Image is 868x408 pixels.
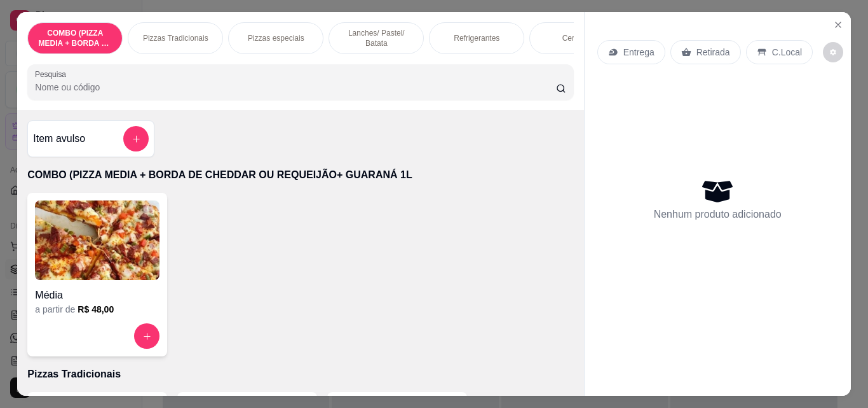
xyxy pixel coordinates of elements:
p: Retirada [696,46,730,59]
p: Pizzas Tradicionais [27,367,573,382]
input: Pesquisa [35,81,556,94]
h6: R$ 48,00 [78,303,114,316]
p: Pizzas especiais [248,33,304,43]
label: Pesquisa [35,69,71,80]
button: decrease-product-quantity [823,42,843,62]
h4: Média [35,288,159,303]
p: Nenhum produto adicionado [654,207,782,222]
img: product-image [35,200,159,280]
p: Refrigerantes [454,33,499,43]
p: Entrega [623,46,654,59]
h4: Item avulso [33,131,85,146]
p: Cervejas [562,33,592,43]
button: increase-product-quantity [134,323,159,349]
div: a partir de [35,303,159,316]
p: COMBO (PIZZA MEDIA + BORDA DE CHEDDAR OU REQUEIJÃO+ GUARANÁ 1L [27,167,573,183]
p: Lanches/ Pastel/ Batata [339,28,413,48]
button: add-separate-item [123,126,149,151]
p: C.Local [772,46,802,59]
p: COMBO (PIZZA MEDIA + BORDA DE CHEDDAR OU REQUEIJÃO+ GUARANÁ 1L [38,28,112,48]
button: Close [828,15,848,35]
p: Pizzas Tradicionais [143,33,208,43]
